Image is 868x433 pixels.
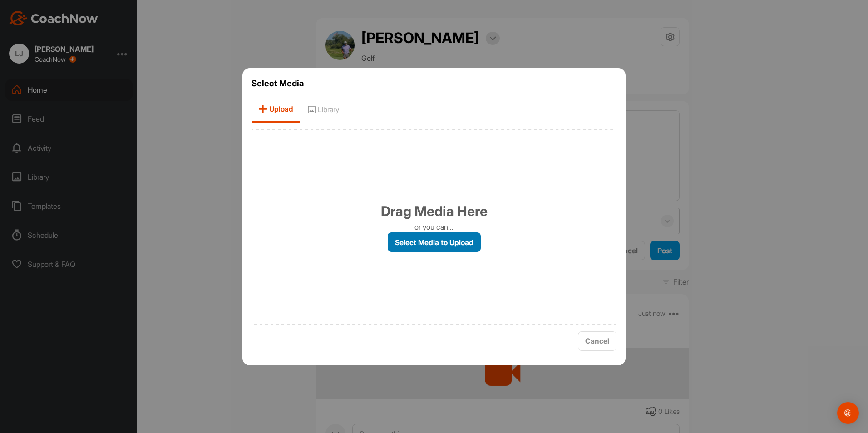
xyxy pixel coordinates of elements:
div: Open Intercom Messenger [837,402,859,424]
button: Cancel [578,331,616,351]
span: Upload [252,97,300,123]
span: Library [300,97,346,123]
span: Cancel [585,336,609,345]
h1: Drag Media Here [381,201,488,221]
label: Select Media to Upload [388,232,481,252]
h3: Select Media [252,77,616,90]
p: or you can... [414,221,454,232]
